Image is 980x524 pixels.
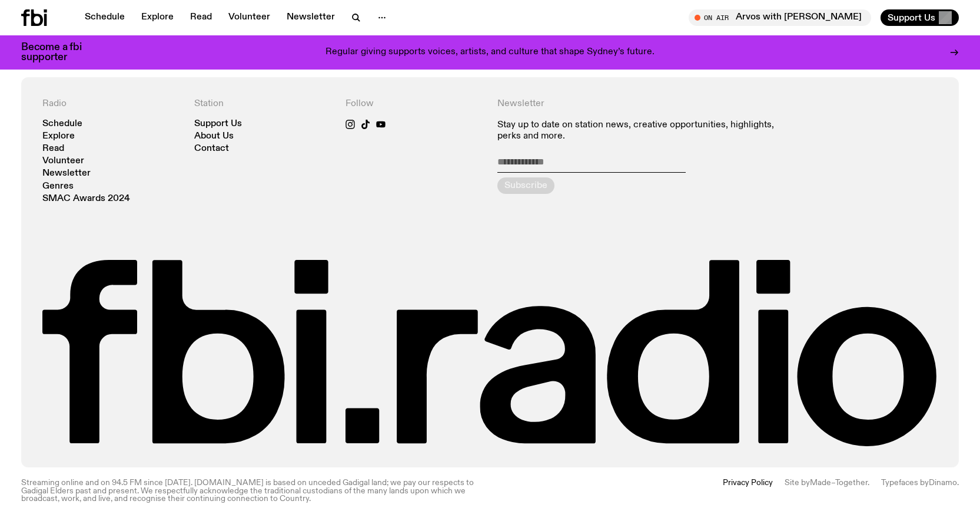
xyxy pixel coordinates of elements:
[221,9,277,26] a: Volunteer
[881,479,929,487] span: Typefaces by
[868,479,869,487] span: .
[497,177,554,194] button: Subscribe
[689,9,871,26] button: On AirArvos with [PERSON_NAME]
[785,479,810,487] span: Site by
[194,144,229,153] a: Contact
[888,12,935,23] span: Support Us
[42,144,64,153] a: Read
[21,42,97,62] h3: Become a fbi supporter
[325,47,655,58] p: Regular giving supports voices, artists, and culture that shape Sydney’s future.
[194,132,234,141] a: About Us
[78,9,132,26] a: Schedule
[194,120,242,128] a: Support Us
[929,479,957,487] a: Dinamo
[42,120,82,128] a: Schedule
[346,98,483,110] h4: Follow
[42,132,75,141] a: Explore
[957,479,959,487] span: .
[280,9,342,26] a: Newsletter
[42,169,91,178] a: Newsletter
[134,9,181,26] a: Explore
[194,98,332,110] h4: Station
[42,182,74,191] a: Genres
[183,9,219,26] a: Read
[497,120,786,142] p: Stay up to date on station news, creative opportunities, highlights, perks and more.
[497,98,786,110] h4: Newsletter
[21,479,483,503] p: Streaming online and on 94.5 FM since [DATE]. [DOMAIN_NAME] is based on unceded Gadigal land; we ...
[881,9,959,26] button: Support Us
[42,195,130,203] a: SMAC Awards 2024
[42,157,84,166] a: Volunteer
[810,479,868,487] a: Made–Together
[42,98,180,110] h4: Radio
[723,479,773,503] a: Privacy Policy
